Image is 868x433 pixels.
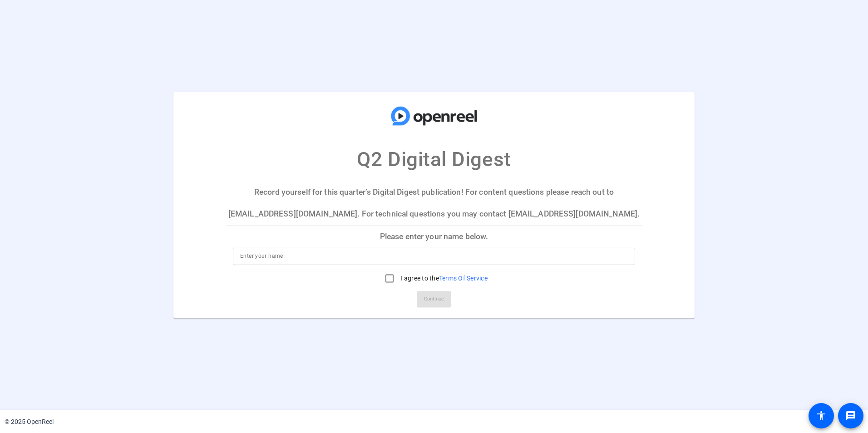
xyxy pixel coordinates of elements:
img: company-logo [389,101,479,131]
p: Q2 Digital Digest [357,144,511,174]
label: I agree to the [399,274,488,283]
input: Enter your name [240,251,628,262]
mat-icon: message [845,410,856,421]
p: Please enter your name below. [226,226,642,247]
mat-icon: accessibility [816,410,827,421]
p: Record yourself for this quarter’s Digital Digest publication! For content questions please reach... [226,181,642,225]
a: Terms Of Service [439,275,488,282]
div: © 2025 OpenReel [5,417,54,427]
